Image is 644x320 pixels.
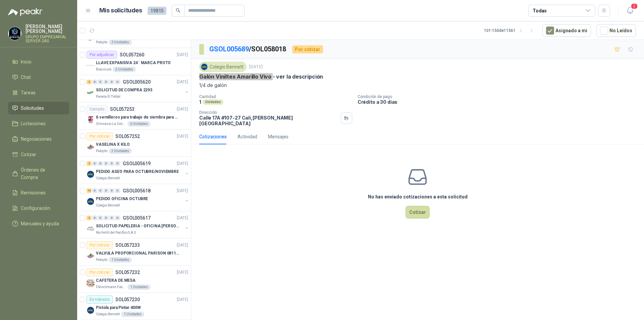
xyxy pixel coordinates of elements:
[96,169,179,175] p: PEDIDO ASEO PARA OCTUBRE/NOVIEMBRE
[123,161,151,166] p: GSOL005619
[624,5,636,17] button: 2
[115,270,140,275] p: SOL057232
[115,297,140,302] p: SOL057230
[199,94,352,99] p: Cantidad
[87,295,113,304] div: En tránsito
[87,216,92,220] div: 2
[87,143,95,151] img: Company Logo
[115,80,120,84] div: 0
[96,223,179,229] p: SOLICITUD PAPELERIA - OFICINA [PERSON_NAME]
[98,80,103,84] div: 0
[96,312,120,317] p: Colegio Bennett
[96,196,148,202] p: PEDIDO OFICINA OCTUBRE
[87,268,113,276] div: Por cotizar
[8,133,69,145] a: Negociaciones
[199,133,227,140] div: Cotizaciones
[77,238,191,266] a: Por cotizarSOL057233[DATE] Company LogoVALVULA PROPORCIONAL PARISON 0811404612 / 4WRPEH6C4 REXROT...
[21,89,36,96] span: Tareas
[77,293,191,320] a: En tránsitoSOL057230[DATE] Company LogoPistola para Pintar 400WColegio Bennett1 Unidades
[96,60,171,66] p: LLAVE EXPANSIVA 24¨ MARCA PROTO
[87,161,92,166] div: 2
[484,25,537,36] div: 101 - 150 de 11561
[148,7,166,15] span: 19815
[87,78,190,99] a: 2 0 0 0 0 0 GSOL005620[DATE] Company LogoSOLICITUD DE COMPRA 2293Panela El Trébol
[115,188,120,193] div: 0
[104,161,109,166] div: 0
[358,94,641,99] p: Condición de pago
[87,306,95,314] img: Company Logo
[8,202,69,215] a: Configuración
[292,45,323,53] div: Por cotizar
[8,217,69,230] a: Manuales y ayuda
[87,188,92,193] div: 10
[87,197,95,205] img: Company Logo
[201,63,208,71] img: Company Logo
[177,269,188,276] p: [DATE]
[98,216,103,220] div: 0
[8,148,69,161] a: Cotizar
[87,51,117,59] div: Por adjudicar
[96,87,152,93] p: SOLICITUD DE COMPRA 2293
[109,80,114,84] div: 0
[21,58,32,65] span: Inicio
[21,104,44,112] span: Solicitudes
[109,40,132,45] div: 3 Unidades
[87,170,95,178] img: Company Logo
[96,67,111,72] p: Biocirculo
[87,61,95,70] img: Company Logo
[115,161,120,166] div: 0
[8,164,69,184] a: Órdenes de Compra
[96,40,107,45] p: Patojito
[87,105,107,113] div: Cerrado
[8,55,69,68] a: Inicio
[96,257,107,263] p: Patojito
[96,176,120,181] p: Colegio Bennett
[177,133,188,140] p: [DATE]
[92,80,97,84] div: 0
[92,161,97,166] div: 0
[96,121,126,127] p: Gimnasio La Colina
[8,102,69,115] a: Solicitudes
[237,133,257,140] div: Actividad
[533,7,547,14] div: Todas
[358,99,641,105] p: Crédito a 30 días
[25,35,69,43] p: GRUPO EMPRESARIAL SERVER SAS
[96,305,141,311] p: Pistola para Pintar 400W
[109,216,114,220] div: 0
[109,257,132,263] div: 1 Unidades
[21,135,52,143] span: Negociaciones
[77,130,191,157] a: Por cotizarSOL057252[DATE] Company LogoVASELINA X KILOPatojito2 Unidades
[199,62,247,72] div: Colegio Bennett
[203,99,223,105] div: Unidades
[21,189,46,196] span: Remisiones
[96,277,136,284] p: CAFETERA DE MESA
[96,148,107,154] p: Patojito
[92,188,97,193] div: 0
[21,204,50,212] span: Configuración
[177,296,188,303] p: [DATE]
[92,216,97,220] div: 0
[8,86,69,99] a: Tareas
[368,193,468,200] h3: No has enviado cotizaciones a esta solicitud
[177,161,188,167] p: [DATE]
[96,203,120,208] p: Colegio Bennett
[199,82,636,89] p: 1/4 de galón
[177,242,188,248] p: [DATE]
[77,266,191,293] a: Por cotizarSOL057232[DATE] Company LogoCAFETERA DE MESAFleischmann Foods S.A.1 Unidades
[25,24,69,34] p: [PERSON_NAME] [PERSON_NAME]
[98,188,103,193] div: 0
[177,215,188,221] p: [DATE]
[87,214,190,235] a: 2 0 0 0 0 0 GSOL005617[DATE] Company LogoSOLICITUD PAPELERIA - OFICINA [PERSON_NAME]Rio Fertil de...
[87,279,95,287] img: Company Logo
[123,188,151,193] p: GSOL005618
[109,161,114,166] div: 0
[87,89,95,97] img: Company Logo
[87,187,190,208] a: 10 0 0 0 0 0 GSOL005618[DATE] Company LogoPEDIDO OFICINA OCTUBREColegio Bennett
[113,67,136,72] div: 2 Unidades
[268,133,288,140] div: Mensajes
[99,6,142,15] h1: Mis solicitudes
[406,206,430,219] button: Cotizar
[127,121,151,127] div: 6 Unidades
[249,64,263,70] p: [DATE]
[596,24,636,37] button: No Leídos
